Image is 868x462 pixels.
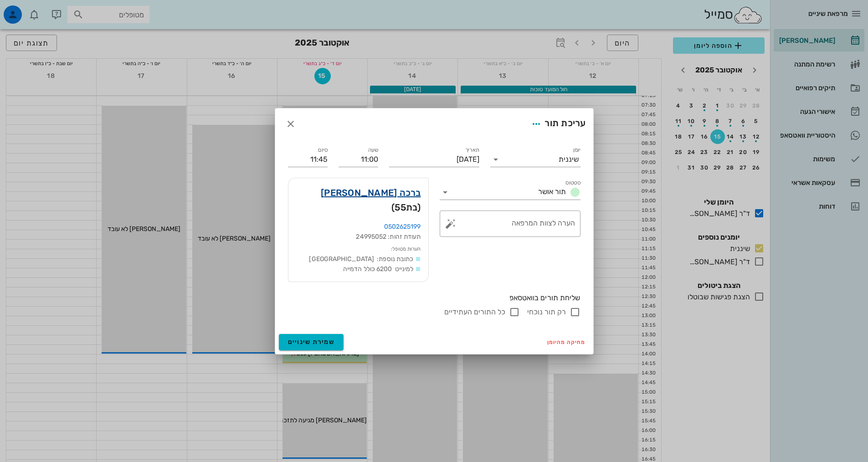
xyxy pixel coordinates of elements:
button: מחיקה מהיומן [544,336,590,349]
a: ברכה [PERSON_NAME] [321,185,421,200]
span: תור אושר [538,187,566,196]
a: 0502625199 [384,223,421,231]
label: יומן [573,147,580,154]
label: תאריך [465,147,479,154]
span: שמירת שינויים [288,338,335,346]
label: שעה [368,147,378,154]
button: שמירת שינויים [279,334,344,350]
label: רק תור נוכחי [527,308,566,317]
div: יומןשיננית [490,152,580,167]
label: סטטוס [565,180,580,186]
div: שליחת תורים בוואטסאפ [288,293,580,303]
div: סטטוסתור אושר [440,185,580,200]
label: כל התורים העתידיים [444,308,505,317]
span: 55 [395,202,406,213]
div: תעודת זהות: 24995052 [296,232,421,242]
span: למינייט 6200 כולל הדמייה [343,265,414,273]
div: עריכת תור [528,116,586,132]
label: סיום [318,147,328,154]
small: הערות מטופל: [391,246,421,252]
div: שיננית [559,155,579,164]
span: (בת ) [391,200,421,215]
span: כתובת נוספת: [GEOGRAPHIC_DATA] [309,255,413,263]
span: מחיקה מהיומן [547,339,586,345]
